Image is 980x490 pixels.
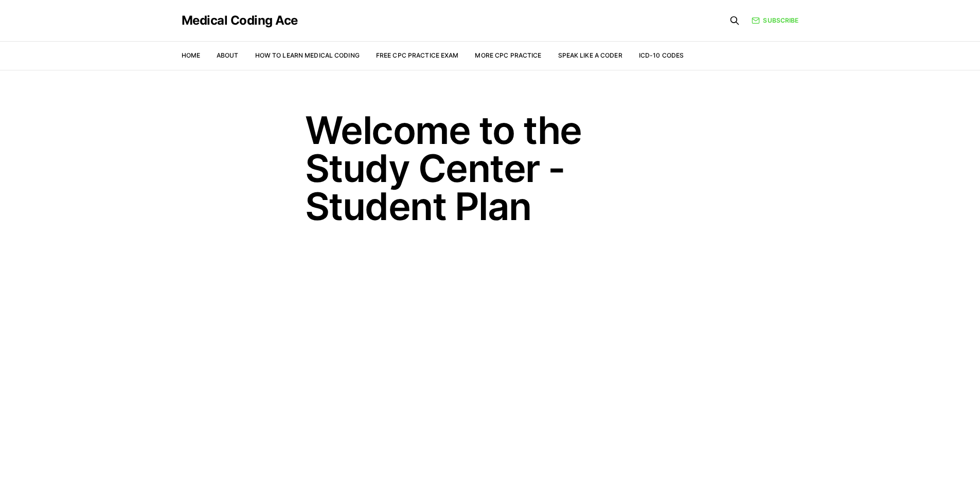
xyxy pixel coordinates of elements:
[558,51,622,59] a: Speak Like a Coder
[475,51,541,59] a: More CPC Practice
[639,51,684,59] a: ICD-10 Codes
[182,14,298,27] a: Medical Coding Ace
[376,51,459,59] a: Free CPC Practice Exam
[255,51,360,59] a: How to Learn Medical Coding
[305,111,675,225] h1: Welcome to the Study Center - Student Plan
[752,16,798,25] a: Subscribe
[182,51,200,59] a: Home
[217,51,239,59] a: About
